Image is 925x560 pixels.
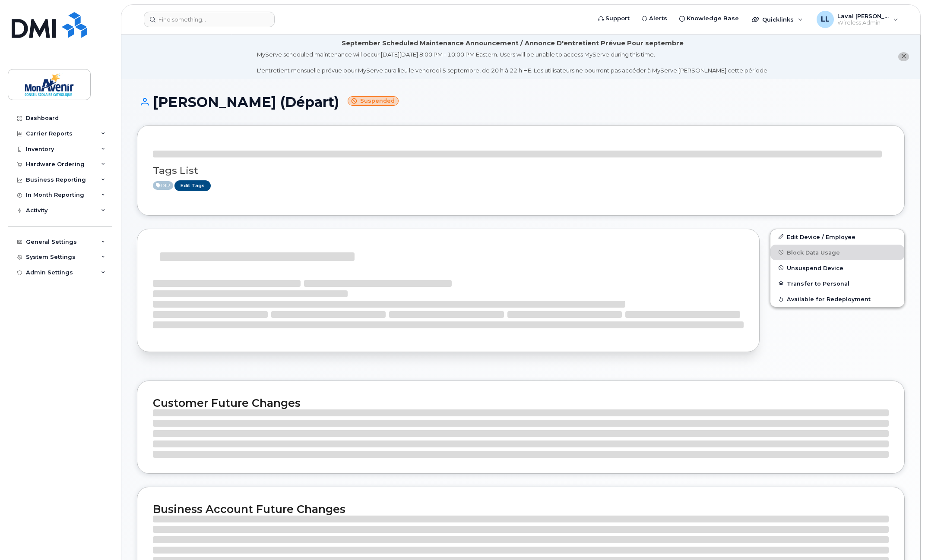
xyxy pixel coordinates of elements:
[153,396,889,409] h2: Customer Future Changes
[787,296,871,302] span: Available for Redeployment
[770,276,904,291] button: Transfer to Personal
[257,50,769,75] div: MyServe scheduled maintenance will occur [DATE][DATE] 8:00 PM - 10:00 PM Eastern. Users will be u...
[898,52,909,61] button: close notification
[153,503,889,516] h2: Business Account Future Changes
[153,165,889,176] h3: Tags List
[348,96,399,106] small: Suspended
[770,260,904,276] button: Unsuspend Device
[137,94,905,110] h1: [PERSON_NAME] (Départ)
[153,181,173,190] span: Active
[174,180,211,191] a: Edit Tags
[770,291,904,307] button: Available for Redeployment
[770,245,904,260] button: Block Data Usage
[787,264,843,271] span: Unsuspend Device
[770,229,904,245] a: Edit Device / Employee
[342,39,684,48] div: September Scheduled Maintenance Announcement / Annonce D'entretient Prévue Pour septembre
